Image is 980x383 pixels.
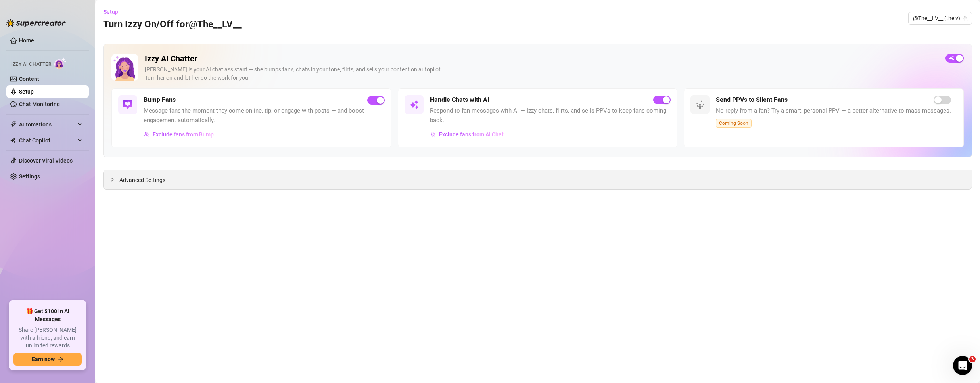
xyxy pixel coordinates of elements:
h5: Send PPVs to Silent Fans [716,95,788,105]
span: Coming Soon [716,119,752,128]
a: Home [19,37,34,44]
img: Chat Copilot [10,138,15,143]
img: svg%3e [430,132,436,137]
span: Respond to fan messages with AI — Izzy chats, flirts, and sells PPVs to keep fans coming back. [430,106,671,125]
div: collapsed [110,175,119,184]
img: svg%3e [123,100,132,109]
span: arrow-right [58,356,63,362]
button: Setup [103,6,125,18]
img: svg%3e [409,100,419,109]
img: AI Chatter [54,57,67,69]
span: Exclude fans from Bump [153,131,214,138]
h3: Turn Izzy On/Off for @The__LV__ [103,18,242,31]
span: @The__LV__ (thelv) [913,12,967,24]
span: collapsed [110,177,115,182]
a: Content [19,76,39,82]
h5: Bump Fans [144,95,176,105]
a: Settings [19,173,40,180]
span: 3 [969,356,976,362]
a: Setup [19,88,34,95]
span: thunderbolt [10,121,17,128]
span: Setup [104,9,118,15]
span: Chat Copilot [19,134,75,147]
img: logo-BBDzfeDw.svg [6,19,66,27]
a: Chat Monitoring [19,101,60,107]
iframe: Intercom live chat [953,356,972,375]
h5: Handle Chats with AI [430,95,489,105]
span: Izzy AI Chatter [11,61,51,68]
span: Advanced Settings [119,176,165,184]
span: Message fans the moment they come online, tip, or engage with posts — and boost engagement automa... [144,106,385,125]
span: Automations [19,118,75,131]
a: Discover Viral Videos [19,157,73,164]
h2: Izzy AI Chatter [145,54,939,64]
span: team [963,16,968,21]
span: Exclude fans from AI Chat [439,131,504,138]
img: Izzy AI Chatter [111,54,138,81]
span: Share [PERSON_NAME] with a friend, and earn unlimited rewards [13,326,82,350]
span: 🎁 Get $100 in AI Messages [13,308,82,323]
img: svg%3e [695,100,705,109]
button: Earn nowarrow-right [13,353,82,366]
button: Exclude fans from Bump [144,128,214,141]
button: Exclude fans from AI Chat [430,128,504,141]
img: svg%3e [144,132,150,137]
span: No reply from a fan? Try a smart, personal PPV — a better alternative to mass messages. [716,106,951,116]
span: Earn now [32,356,55,362]
div: [PERSON_NAME] is your AI chat assistant — she bumps fans, chats in your tone, flirts, and sells y... [145,65,939,82]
